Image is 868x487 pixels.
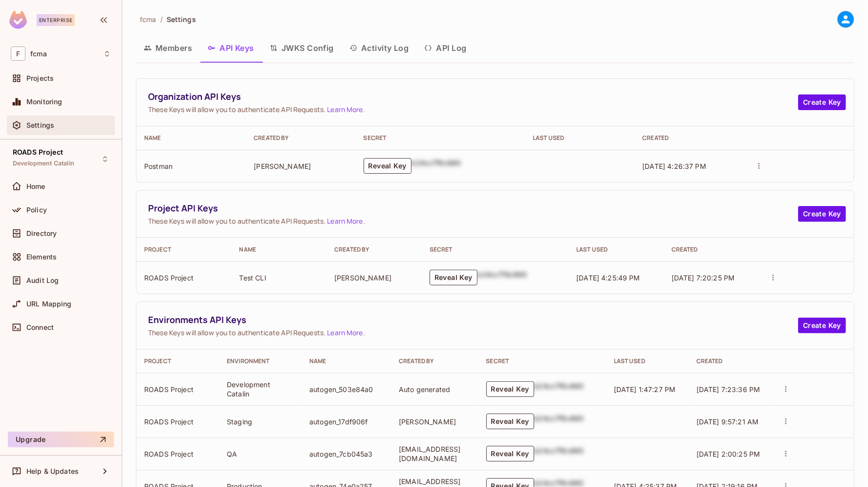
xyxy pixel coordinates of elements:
td: autogen_7cb045a3 [302,438,391,470]
td: autogen_503e84a0 [302,373,391,405]
a: Learn More [327,216,363,226]
td: Auto generated [391,373,478,405]
td: ROADS Project [136,438,219,470]
td: Development Catalin [219,373,302,405]
span: [DATE] 2:00:25 PM [696,450,760,458]
div: b24cc7f8c660 [477,270,527,285]
span: [DATE] 1:47:27 PM [614,385,676,394]
span: fcma [140,15,156,24]
button: Members [136,36,200,60]
span: [DATE] 7:23:36 PM [696,385,760,394]
div: Secret [364,134,518,142]
div: Last Used [533,134,627,142]
span: F [11,46,25,61]
span: [DATE] 7:20:25 PM [672,274,735,282]
div: Project [144,357,211,365]
td: [EMAIL_ADDRESS][DOMAIN_NAME] [391,438,478,470]
span: Monitoring [26,98,63,106]
span: Workspace: fcma [30,50,47,58]
img: SReyMgAAAABJRU5ErkJggg== [9,11,27,29]
td: Test CLI [232,261,327,294]
button: actions [779,382,793,396]
span: These Keys will allow you to authenticate API Requests. . [148,105,798,114]
div: Last Used [614,357,681,365]
span: Project API Keys [148,202,798,214]
span: Connect [26,324,54,331]
button: actions [766,271,780,284]
button: Reveal Key [364,158,412,174]
td: ROADS Project [136,261,232,294]
div: Enterprise [37,14,75,26]
span: These Keys will allow you to authenticate API Requests. . [148,328,798,337]
div: Created [642,134,736,142]
td: QA [219,438,302,470]
td: Postman [136,150,246,182]
span: URL Mapping [26,300,72,308]
a: Learn More [327,328,363,337]
button: Create Key [798,94,846,110]
div: Created By [334,246,414,254]
td: ROADS Project [136,405,219,438]
span: Help & Updates [26,467,79,475]
button: actions [779,415,793,428]
div: Environment [227,357,294,365]
div: b24cc7f8c660 [412,158,461,174]
span: Policy [26,206,47,214]
span: Projects [26,74,54,82]
span: Audit Log [26,277,59,284]
td: [PERSON_NAME] [246,150,355,182]
button: Create Key [798,206,846,222]
span: [DATE] 9:57:21 AM [696,417,759,426]
a: Learn More [327,105,363,114]
div: Created By [399,357,470,365]
div: b24cc7f8c660 [534,381,584,397]
span: Settings [26,121,54,129]
span: [DATE] 4:25:49 PM [576,274,640,282]
div: Name [309,357,383,365]
td: Staging [219,405,302,438]
div: Secret [430,246,561,254]
button: Reveal Key [486,381,534,397]
button: Reveal Key [486,446,534,462]
td: autogen_17df906f [302,405,391,438]
span: ROADS Project [13,148,63,156]
button: Activity Log [342,36,417,60]
td: ROADS Project [136,373,219,405]
button: actions [779,447,793,461]
div: Created [696,357,763,365]
span: Elements [26,253,57,261]
span: [DATE] 4:26:37 PM [642,162,706,170]
button: API Log [416,36,474,60]
div: b24cc7f8c660 [534,414,584,429]
button: API Keys [200,36,262,60]
span: Directory [26,230,57,237]
button: Upgrade [8,432,114,447]
div: Project [144,246,224,254]
span: Home [26,183,45,190]
div: Created [672,246,751,254]
li: / [160,15,163,24]
button: Create Key [798,318,846,333]
span: Environments API Keys [148,314,798,326]
div: Last Used [576,246,656,254]
span: Development Catalin [13,160,74,167]
td: [PERSON_NAME] [391,405,478,438]
button: JWKS Config [262,36,342,60]
div: b24cc7f8c660 [534,446,584,462]
div: Secret [486,357,598,365]
button: actions [752,159,766,173]
span: Settings [167,15,196,24]
button: Reveal Key [430,270,477,285]
span: These Keys will allow you to authenticate API Requests. . [148,216,798,226]
div: Name [144,134,238,142]
button: Reveal Key [486,414,534,429]
td: [PERSON_NAME] [326,261,422,294]
span: Organization API Keys [148,91,798,103]
div: Name [239,246,319,254]
div: Created By [254,134,347,142]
